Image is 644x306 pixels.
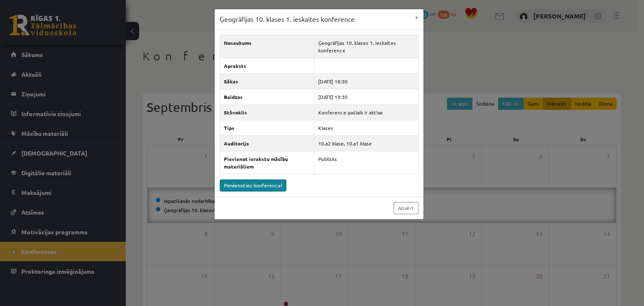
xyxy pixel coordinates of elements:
th: Beidzas [220,89,314,104]
td: Publisks [314,151,418,174]
th: Stāvoklis [220,104,314,120]
th: Sākas [220,73,314,89]
td: [DATE] 19:30 [314,89,418,104]
button: × [410,9,423,25]
a: Aizvērt [394,202,418,214]
th: Nosaukums [220,35,314,58]
td: Konference pašlaik ir aktīva [314,104,418,120]
td: [DATE] 18:30 [314,73,418,89]
h3: Ģeogrāfijas 10. klases 1. ieskaites konference [220,14,355,24]
th: Auditorija [220,135,314,151]
th: Apraksts [220,58,314,73]
th: Pievienot ierakstu mācību materiāliem [220,151,314,174]
a: Pievienoties konferencei [220,179,286,192]
th: Tips [220,120,314,135]
td: Ģeogrāfijas 10. klases 1. ieskaites konference [314,35,418,58]
td: Klases [314,120,418,135]
td: 10.a2 klase, 10.a1 klase [314,135,418,151]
